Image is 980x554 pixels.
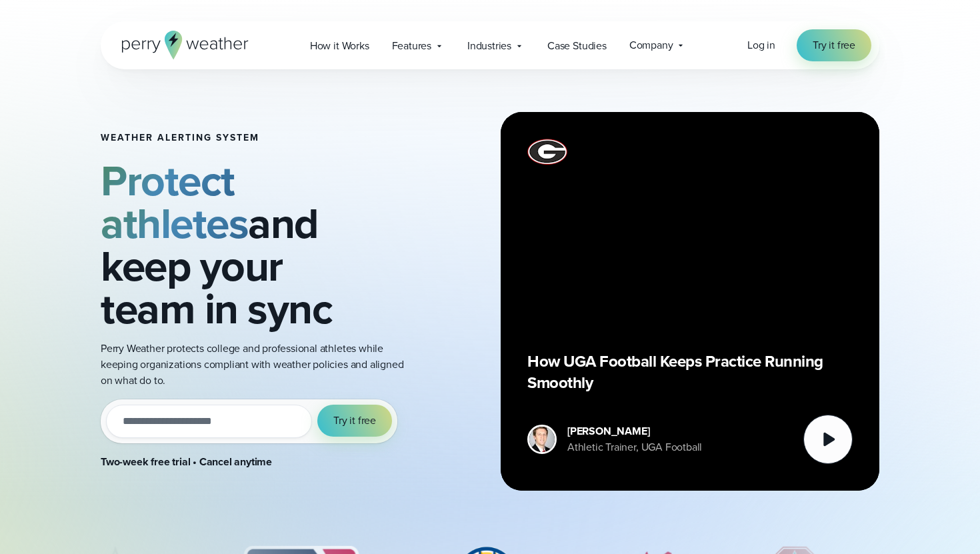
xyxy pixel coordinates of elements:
[299,32,381,59] a: How it Works
[813,37,855,53] span: Try it free
[567,439,702,455] div: Athletic Trainer, UGA Football
[101,341,413,389] p: Perry Weather protects college and professional athletes while keeping organizations compliant wi...
[527,351,853,393] p: How UGA Football Keeps Practice Running Smoothly
[547,38,607,54] span: Case Studies
[101,149,248,255] strong: Protect athletes
[747,37,775,53] a: Log in
[629,37,673,53] span: Company
[101,454,272,469] strong: Two-week free trial • Cancel anytime
[101,133,413,143] h1: Weather Alerting System
[567,423,702,439] div: [PERSON_NAME]
[333,413,376,429] span: Try it free
[310,38,369,54] span: How it Works
[467,38,511,54] span: Industries
[317,405,392,437] button: Try it free
[392,38,431,54] span: Features
[101,159,413,330] h2: and keep your team in sync
[797,29,871,61] a: Try it free
[536,32,618,59] a: Case Studies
